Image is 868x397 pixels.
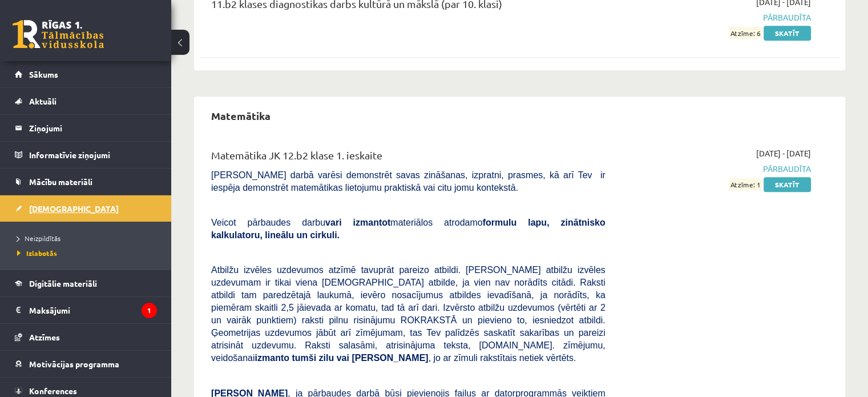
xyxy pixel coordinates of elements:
span: Konferences [29,386,77,396]
a: Digitālie materiāli [15,270,157,296]
span: Veicot pārbaudes darbu materiālos atrodamo [211,218,605,240]
a: Ziņojumi [15,115,157,141]
b: vari izmantot [325,218,390,227]
legend: Ziņojumi [29,115,157,141]
span: Neizpildītās [17,234,60,243]
a: Informatīvie ziņojumi [15,142,157,168]
span: [PERSON_NAME] darbā varēsi demonstrēt savas zināšanas, izpratni, prasmes, kā arī Tev ir iespēja d... [211,170,605,193]
a: Izlabotās [17,248,160,258]
span: Aktuāli [29,96,56,106]
a: Maksājumi1 [15,297,157,323]
a: Skatīt [764,26,811,41]
h2: Matemātika [200,102,282,129]
span: Pārbaudīta [623,163,811,175]
span: Mācību materiāli [29,177,92,187]
span: Izlabotās [17,248,57,258]
a: Aktuāli [15,88,157,114]
span: Digitālie materiāli [29,278,97,288]
span: [DEMOGRAPHIC_DATA] [29,203,119,214]
span: Motivācijas programma [29,359,119,369]
a: [DEMOGRAPHIC_DATA] [15,195,157,222]
a: Rīgas 1. Tālmācības vidusskola [13,20,104,49]
a: Sākums [15,61,157,87]
b: formulu lapu, zinātnisko kalkulatoru, lineālu un cirkuli. [211,218,605,240]
span: Atzīme: 1 [729,178,762,190]
span: Sākums [29,69,58,79]
span: Atzīmes [29,332,60,342]
legend: Informatīvie ziņojumi [29,142,157,168]
a: Motivācijas programma [15,351,157,377]
b: izmanto [255,353,289,363]
a: Skatīt [764,177,811,192]
span: Atbilžu izvēles uzdevumos atzīmē tavuprāt pareizo atbildi. [PERSON_NAME] atbilžu izvēles uzdevuma... [211,265,605,363]
a: Atzīmes [15,324,157,350]
a: Neizpildītās [17,233,160,243]
div: Matemātika JK 12.b2 klase 1. ieskaite [211,147,605,169]
span: Pārbaudīta [623,11,811,23]
a: Mācību materiāli [15,169,157,195]
span: Atzīme: 6 [729,27,762,39]
span: [DATE] - [DATE] [756,147,811,159]
legend: Maksājumi [29,297,157,323]
i: 1 [142,303,157,318]
b: tumši zilu vai [PERSON_NAME] [292,353,428,363]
